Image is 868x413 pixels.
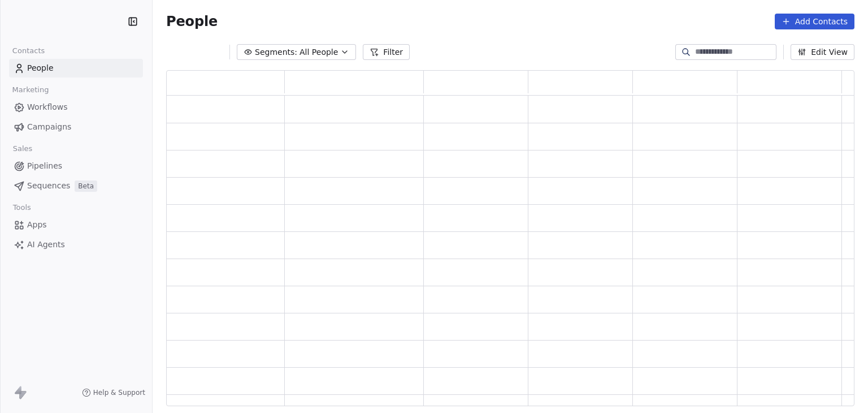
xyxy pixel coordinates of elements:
span: Sales [8,140,37,157]
a: AI Agents [9,235,143,254]
span: Workflows [27,101,68,113]
span: Tools [8,199,36,216]
button: Filter [363,44,410,60]
a: Apps [9,216,143,234]
a: Pipelines [9,157,143,175]
span: Pipelines [27,160,62,172]
span: Marketing [7,81,54,98]
span: Help & Support [93,388,145,397]
a: Help & Support [82,388,145,397]
a: Workflows [9,98,143,117]
span: Apps [27,219,47,231]
span: Segments: [255,46,297,58]
span: Sequences [27,180,70,192]
a: SequencesBeta [9,177,143,195]
a: Campaigns [9,118,143,136]
span: Campaigns [27,121,71,133]
span: People [166,13,218,30]
span: AI Agents [27,239,65,251]
span: Beta [75,180,97,192]
span: Contacts [7,42,50,59]
span: All People [300,46,338,58]
span: People [27,62,54,74]
a: People [9,59,143,78]
button: Edit View [791,44,854,60]
button: Add Contacts [775,14,854,29]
